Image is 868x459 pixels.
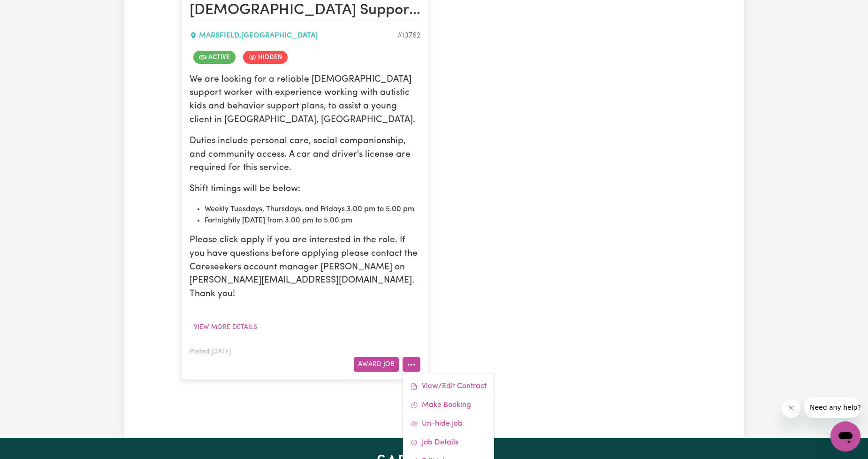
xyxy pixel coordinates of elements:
p: Shift timings will be below: [190,183,420,196]
iframe: Button to launch messaging window [830,421,860,451]
p: Duties include personal care, social companionship, and community access. A car and driver's lice... [190,135,420,175]
h2: Female Support Worker Needed In Marsfield, NSW [190,1,420,20]
a: Make Booking [403,396,494,414]
button: More options [403,357,420,372]
button: Award Job [354,357,399,372]
p: Please click apply if you are interested in the role. If you have questions before applying pleas... [190,234,420,301]
span: Posted: [DATE] [190,349,231,355]
span: Job is active [193,51,236,64]
a: View/Edit Contract [403,377,494,396]
a: Un-hide Job [403,414,494,433]
a: Job Details [403,433,494,452]
li: Weekly Tuesdays, Thursdays, and Fridays 3.00 pm to 5.00 pm [205,204,420,215]
div: MARSFIELD , [GEOGRAPHIC_DATA] [190,30,397,41]
button: View more details [190,320,261,335]
span: Job is hidden [243,51,288,64]
iframe: Message from company [804,397,860,418]
li: Fortnightly [DATE] from 3.00 pm to 5.00 pm [205,215,420,226]
div: Job ID #13762 [397,30,420,41]
iframe: Close message [782,399,800,418]
span: Need any help? [6,7,57,14]
p: We are looking for a reliable [DEMOGRAPHIC_DATA] support worker with experience working with auti... [190,73,420,127]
